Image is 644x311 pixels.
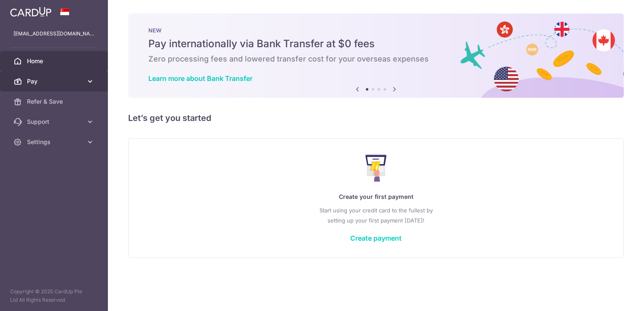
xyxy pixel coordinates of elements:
[148,27,604,34] p: NEW
[10,7,51,17] img: CardUp
[350,234,402,242] a: Create payment
[27,97,83,106] span: Refer & Save
[148,37,604,51] h5: Pay internationally via Bank Transfer at $0 fees
[148,54,604,64] h6: Zero processing fees and lowered transfer cost for your overseas expenses
[19,6,36,13] span: Help
[13,29,94,38] p: [EMAIL_ADDRESS][DOMAIN_NAME]
[145,192,606,202] p: Create your first payment
[128,111,624,125] h5: Let’s get you started
[27,118,83,126] span: Support
[365,155,387,182] img: Make Payment
[148,74,252,83] a: Learn more about Bank Transfer
[27,77,83,86] span: Pay
[27,138,83,146] span: Settings
[128,13,624,98] img: Bank transfer banner
[27,57,83,65] span: Home
[145,205,606,225] p: Start using your credit card to the fullest by setting up your first payment [DATE]!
